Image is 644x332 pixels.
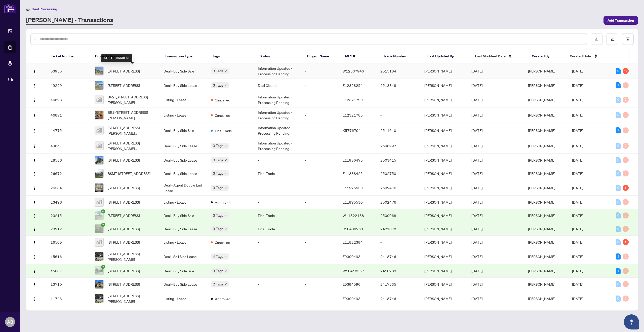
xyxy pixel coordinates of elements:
img: Logo [32,144,36,148]
img: thumbnail-img [95,183,103,192]
span: [PERSON_NAME] [528,269,555,273]
td: Final Trade [254,209,301,222]
span: [DATE] [471,227,482,231]
span: [DATE] [471,254,482,259]
span: 3 Tags [213,170,223,176]
span: [PERSON_NAME] [528,213,555,218]
td: - [301,107,339,123]
button: Logo [30,267,38,275]
td: [PERSON_NAME] [420,107,467,123]
button: Logo [30,81,38,89]
div: 0 [616,226,621,232]
div: 9 [616,68,621,74]
img: thumbnail-img [95,225,103,233]
span: [PERSON_NAME] [528,69,555,73]
td: 2502476 [376,180,420,196]
td: [PERSON_NAME] [420,167,467,180]
span: Approved [215,200,230,205]
span: [DATE] [471,69,482,73]
td: - [301,196,339,209]
a: [PERSON_NAME] - Transactions [26,16,113,25]
span: Last Modified Date [475,53,506,59]
span: home [26,7,30,11]
div: 0 [616,170,621,176]
span: check-circle [101,223,105,227]
div: 0 [623,97,629,103]
span: W10418557 [343,269,364,273]
span: [DATE] [572,69,583,73]
span: check-circle [101,209,105,213]
td: [PERSON_NAME] [420,123,467,138]
span: [PERSON_NAME] [528,240,555,244]
img: Logo [32,297,36,301]
th: Last Modified Date [471,49,528,63]
td: Deal - Buy Side Sale [159,63,207,79]
th: Ticket Number [47,49,91,63]
td: 16509 [47,236,91,249]
td: - [254,196,301,209]
img: thumbnail-img [95,81,103,90]
th: Status [256,49,303,63]
td: - [301,236,339,249]
img: thumbnail-img [95,294,103,303]
div: 0 [616,97,621,103]
span: [DATE] [572,296,583,301]
span: [PERSON_NAME] [528,171,555,176]
div: 1 [623,239,629,245]
span: [STREET_ADDRESS] [108,226,140,232]
div: 0 [616,239,621,245]
span: [DATE] [572,227,583,231]
td: - [254,249,301,264]
span: E12321785 [343,113,363,117]
span: [DATE] [471,113,482,117]
td: Deal - Buy Side Lease [159,138,207,154]
img: thumbnail-img [95,252,103,261]
span: BR2-[STREET_ADDRESS][PERSON_NAME] [108,94,156,105]
td: 26384 [47,180,91,196]
td: Final Trade [254,167,301,180]
td: - [254,180,301,196]
button: Logo [30,169,38,177]
td: Information Updated - Processing Pending [254,138,301,154]
td: Listing - Lease [159,196,207,209]
img: Logo [32,241,36,245]
td: - [301,92,339,107]
td: - [376,107,420,123]
th: Trade Number [379,49,423,63]
td: Information Updated - Processing Pending [254,107,301,123]
td: 2500968 [376,209,420,222]
td: 15616 [47,249,91,264]
button: Open asap [624,314,639,329]
span: Add Transaction [608,16,634,24]
td: Listing - Lease [159,236,207,249]
th: Last Updated By [423,49,471,63]
span: Final Trade [215,128,232,133]
span: Cancelled [215,113,230,118]
img: thumbnail-img [95,280,103,288]
div: 0 [623,226,629,232]
span: [DATE] [471,128,482,133]
span: E11888425 [343,171,363,176]
span: E12321790 [343,97,363,102]
td: - [301,249,339,264]
span: [DATE] [471,296,482,301]
td: - [301,209,339,222]
div: [STREET_ADDRESS] [101,54,132,62]
td: [PERSON_NAME] [420,236,467,249]
span: [STREET_ADDRESS] [108,83,140,88]
th: Property Address [91,49,161,63]
span: down [224,214,227,217]
span: [DATE] [572,213,583,218]
span: [STREET_ADDRESS][PERSON_NAME][PERSON_NAME] [108,140,156,151]
div: 0 [623,170,629,176]
span: E11990475 [343,158,363,162]
button: Logo [30,156,38,164]
span: [DATE] [572,113,583,117]
img: thumbnail-img [95,238,103,246]
td: 2421078 [376,222,420,236]
div: 0 [623,143,629,149]
td: 46891 [47,107,91,123]
span: E9394590 [343,282,360,286]
span: Cancelled [215,240,230,245]
span: [DATE] [572,171,583,176]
